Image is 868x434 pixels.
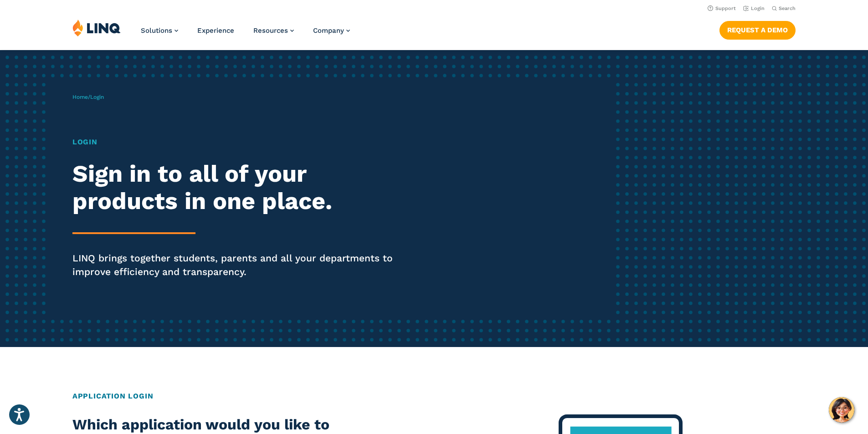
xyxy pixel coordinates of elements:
a: Support [708,5,736,11]
h2: Application Login [72,391,796,402]
a: Resources [253,26,294,35]
span: Resources [253,26,288,35]
span: Login [90,94,104,100]
span: Solutions [141,26,172,35]
a: Company [313,26,350,35]
a: Login [743,5,765,11]
span: / [72,94,104,100]
button: Open Search Bar [772,5,796,12]
p: LINQ brings together students, parents and all your departments to improve efficiency and transpa... [72,251,407,279]
span: Search [779,5,796,11]
h2: Sign in to all of your products in one place. [72,160,407,215]
a: Request a Demo [719,21,796,39]
h1: Login [72,137,407,148]
span: Company [313,26,344,35]
button: Hello, have a question? Let’s chat. [829,397,854,423]
a: Experience [197,26,234,35]
a: Solutions [141,26,178,35]
img: LINQ | K‑12 Software [72,19,121,36]
a: Home [72,94,88,100]
nav: Button Navigation [719,19,796,39]
nav: Primary Navigation [141,19,350,49]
